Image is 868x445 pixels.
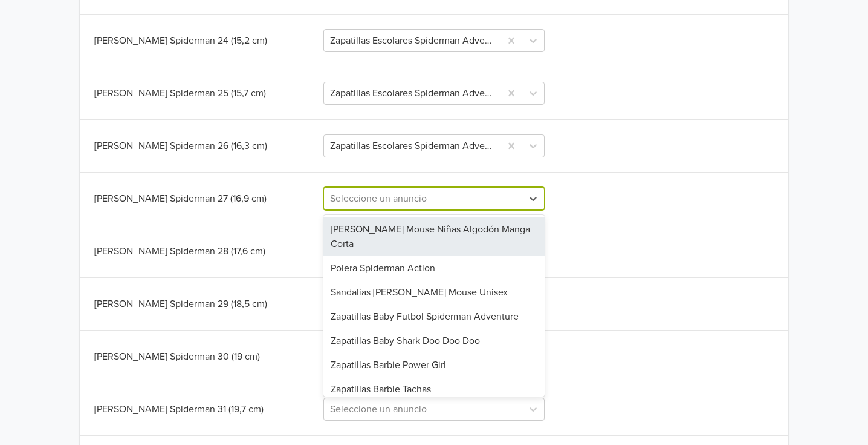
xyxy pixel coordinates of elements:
[94,402,321,417] div: [PERSON_NAME] Spiderman 31 (19,7 cm)
[94,191,321,206] div: [PERSON_NAME] Spiderman 27 (16,9 cm)
[94,139,321,153] div: [PERSON_NAME] Spiderman 26 (16,3 cm)
[94,349,321,364] div: [PERSON_NAME] Spiderman 30 (19 cm)
[94,297,321,311] div: [PERSON_NAME] Spiderman 29 (18,5 cm)
[323,280,545,305] div: Sandalias [PERSON_NAME] Mouse Unisex
[94,33,321,48] div: [PERSON_NAME] Spiderman 24 (15,2 cm)
[323,329,545,353] div: Zapatillas Baby Shark Doo Doo Doo
[323,353,545,377] div: Zapatillas Barbie Power Girl
[323,256,545,280] div: Polera Spiderman Action
[323,305,545,329] div: Zapatillas Baby Futbol Spiderman Adventure
[94,244,321,259] div: [PERSON_NAME] Spiderman 28 (17,6 cm)
[323,217,545,256] div: [PERSON_NAME] Mouse Niñas Algodón Manga Corta
[323,377,545,401] div: Zapatillas Barbie Tachas
[94,86,321,101] div: [PERSON_NAME] Spiderman 25 (15,7 cm)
